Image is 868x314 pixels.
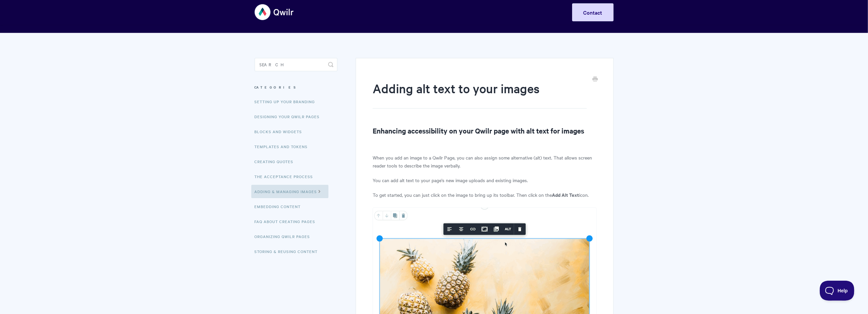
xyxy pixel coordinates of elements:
[552,191,579,198] strong: Add Alt Text
[373,125,596,136] h2: Enhancing accessibility on your Qwilr page with alt text for images
[255,200,306,213] a: Embedding Content
[255,155,299,168] a: Creating Quotes
[255,170,318,183] a: The Acceptance Process
[373,176,596,184] p: You can add alt text to your page's new image uploads and existing images.
[251,185,328,198] a: Adding & Managing Images
[593,76,598,83] a: Print this Article
[373,80,586,109] h1: Adding alt text to your images
[255,81,337,93] h3: Categories
[373,191,596,199] p: To get started, you can just click on the image to bring up its toolbar. Then click on the icon.
[820,281,855,301] iframe: Toggle Customer Support
[255,110,325,123] a: Designing Your Qwilr Pages
[255,140,313,153] a: Templates and Tokens
[373,154,596,169] p: When you add an image to a Qwilr Page, you can also assign some alternative (alt) text. That allo...
[255,230,315,243] a: Organizing Qwilr Pages
[255,245,323,258] a: Storing & Reusing Content
[255,125,307,138] a: Blocks and Widgets
[255,215,320,228] a: FAQ About Creating Pages
[255,58,337,71] input: Search
[255,95,320,108] a: Setting up your Branding
[572,3,614,21] a: Contact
